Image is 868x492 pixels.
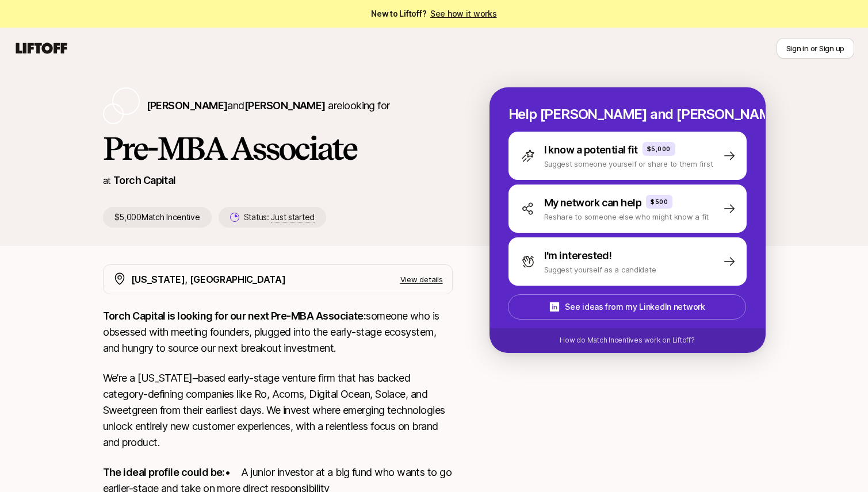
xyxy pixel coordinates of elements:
[508,106,747,122] p: Help [PERSON_NAME] and [PERSON_NAME] hire
[103,131,453,166] h1: Pre-MBA Associate
[544,195,642,211] p: My network can help
[777,38,854,59] button: Sign in or Sign up
[508,294,746,320] button: See ideas from my LinkedIn network
[103,173,111,188] p: at
[430,9,497,18] a: See how it works
[400,274,443,285] p: View details
[544,211,709,222] p: Reshare to someone else who might know a fit
[651,197,668,206] p: $500
[544,248,612,264] p: I'm interested!
[244,99,326,112] span: [PERSON_NAME]
[131,272,286,287] p: [US_STATE], [GEOGRAPHIC_DATA]
[244,210,315,224] p: Status:
[103,370,453,451] p: We’re a [US_STATE]–based early-stage venture firm that has backed category-defining companies lik...
[271,212,315,222] span: Just started
[147,98,390,114] p: are looking for
[544,158,713,170] p: Suggest someone yourself or share to them first
[647,144,671,153] p: $5,000
[103,310,366,322] strong: Torch Capital is looking for our next Pre-MBA Associate:
[371,7,496,21] span: New to Liftoff?
[113,174,176,186] a: Torch Capital
[565,300,705,314] p: See ideas from my LinkedIn network
[103,207,212,228] p: $5,000 Match Incentive
[147,99,228,112] span: [PERSON_NAME]
[560,335,694,345] p: How do Match Incentives work on Liftoff?
[544,142,638,158] p: I know a potential fit
[227,99,325,112] span: and
[544,264,656,275] p: Suggest yourself as a candidate
[103,308,453,356] p: someone who is obsessed with meeting founders, plugged into the early-stage ecosystem, and hungry...
[103,466,225,478] strong: The ideal profile could be:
